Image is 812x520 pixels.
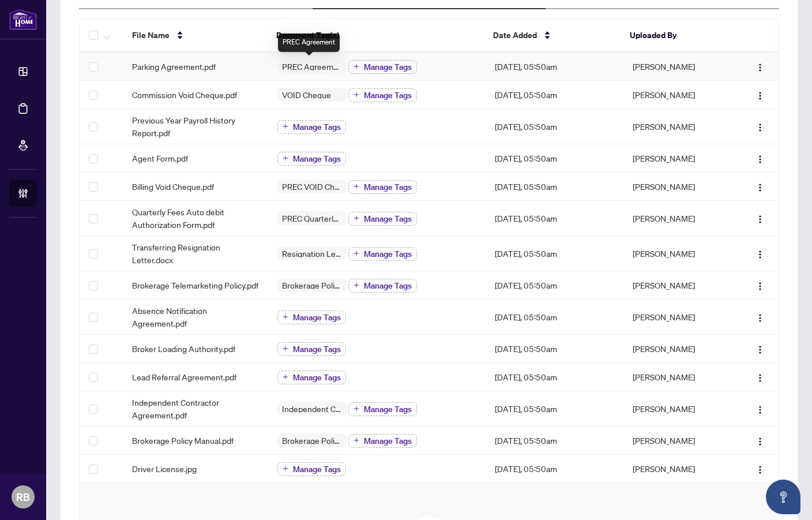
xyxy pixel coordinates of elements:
td: [PERSON_NAME] [623,455,732,483]
span: Quarterly Fees Auto debit Authorization Form.pdf [132,205,258,231]
span: Brokerage Policy Manual [277,281,347,289]
span: plus [283,466,288,472]
img: Logo [755,313,765,323]
span: PREC Quarterly Fees Billing Authorization [277,214,347,222]
span: Brokerage Telemarketing Policy.pdf [132,279,258,291]
td: [PERSON_NAME] [623,201,732,236]
button: Manage Tags [348,180,417,194]
td: [PERSON_NAME] [623,144,732,173]
span: plus [283,346,288,351]
button: Logo [751,459,769,478]
img: Logo [755,465,765,474]
button: Logo [751,368,769,386]
button: Manage Tags [348,402,417,416]
td: [PERSON_NAME] [623,271,732,300]
img: Logo [755,91,765,100]
td: [PERSON_NAME] [623,236,732,271]
span: Broker Loading Authority.pdf [132,342,235,355]
span: Manage Tags [364,250,412,258]
span: plus [354,406,359,411]
div: PREC Agreement [278,33,340,52]
span: Parking Agreement.pdf [132,60,216,73]
span: Manage Tags [364,437,412,445]
span: Brokerage Policy Manual.pdf [132,434,234,447]
td: [DATE], 05:50am [486,300,623,335]
img: logo [9,9,37,30]
button: Logo [751,117,769,136]
button: Logo [751,149,769,167]
button: Logo [751,339,769,358]
td: [DATE], 05:50am [486,81,623,109]
img: Logo [755,437,765,446]
span: Resignation Letter (From previous Brokerage) [277,249,347,257]
img: Logo [755,63,765,72]
button: Logo [751,399,769,418]
td: [DATE], 05:50am [486,427,623,455]
button: Logo [751,276,769,294]
span: Manage Tags [364,215,412,223]
td: [PERSON_NAME] [623,173,732,201]
button: Manage Tags [277,120,346,134]
span: plus [354,282,359,288]
td: [PERSON_NAME] [623,53,732,81]
td: [PERSON_NAME] [623,427,732,455]
button: Logo [751,177,769,196]
span: Manage Tags [364,405,412,413]
span: plus [354,215,359,221]
span: Manage Tags [364,183,412,191]
button: Manage Tags [277,152,346,166]
span: Manage Tags [364,63,412,71]
span: plus [283,374,288,380]
span: Manage Tags [293,373,341,381]
span: Brokerage Policy Manual [277,436,347,444]
span: Independent Contractor Agreement [277,405,347,413]
td: [DATE], 05:50am [486,236,623,271]
button: Logo [751,209,769,227]
span: RB [16,489,30,505]
button: Manage Tags [277,462,346,476]
td: [PERSON_NAME] [623,363,732,391]
img: Logo [755,215,765,224]
span: plus [354,92,359,98]
span: Transferring Resignation Letter.docx [132,241,258,266]
img: Logo [755,123,765,132]
td: [PERSON_NAME] [623,109,732,144]
th: Document Tag(s) [267,19,483,53]
td: [DATE], 05:50am [486,335,623,363]
span: plus [283,155,288,161]
span: Previous Year Payroll History Report.pdf [132,114,258,139]
td: [DATE], 05:50am [486,363,623,391]
span: Billing Void Cheque.pdf [132,180,214,193]
span: PREC VOID Cheque [277,182,347,190]
img: Logo [755,405,765,414]
span: Manage Tags [293,123,341,131]
span: Manage Tags [364,282,412,290]
span: Lead Referral Agreement.pdf [132,371,236,383]
button: Manage Tags [277,310,346,324]
button: Manage Tags [348,212,417,226]
span: Manage Tags [364,91,412,99]
button: Manage Tags [277,342,346,356]
span: Manage Tags [293,155,341,163]
img: Logo [755,345,765,354]
img: Logo [755,282,765,291]
button: Logo [751,308,769,326]
button: Manage Tags [348,434,417,448]
td: [DATE], 05:50am [486,173,623,201]
img: Logo [755,155,765,164]
span: Manage Tags [293,465,341,473]
td: [DATE], 05:50am [486,53,623,81]
th: File Name [123,19,267,53]
span: Absence Notification Agreement.pdf [132,304,258,330]
span: VOID Cheque [277,91,336,99]
span: File Name [132,29,170,42]
img: Logo [755,183,765,192]
span: Agent Form.pdf [132,152,188,164]
td: [DATE], 05:50am [486,391,623,427]
button: Manage Tags [348,279,417,293]
span: plus [354,437,359,443]
td: [PERSON_NAME] [623,300,732,335]
button: Logo [751,431,769,450]
button: Manage Tags [348,60,417,74]
button: Manage Tags [348,88,417,102]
